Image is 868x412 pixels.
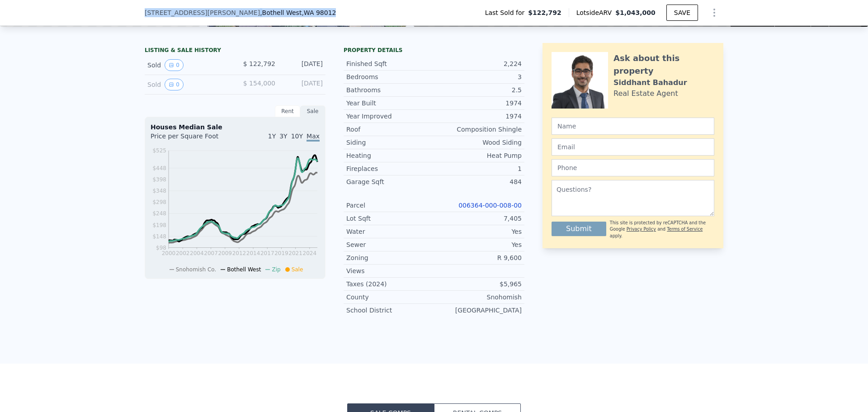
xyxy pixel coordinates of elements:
[346,138,434,147] div: Siding
[152,147,166,154] tspan: $525
[346,201,434,210] div: Parcel
[176,250,190,256] tspan: 2002
[346,279,434,289] div: Taxes (2024)
[291,133,303,140] span: 10Y
[434,214,522,223] div: 7,405
[576,8,615,17] span: Lotside ARV
[145,47,325,56] div: LISTING & SALE HISTORY
[151,123,320,132] div: Houses Median Sale
[613,88,678,99] div: Real Estate Agent
[152,210,166,217] tspan: $248
[346,214,434,223] div: Lot Sqft
[346,164,434,173] div: Fireplaces
[434,227,522,236] div: Yes
[152,165,166,171] tspan: $448
[152,188,166,194] tspan: $348
[204,250,218,256] tspan: 2007
[434,253,522,262] div: R 9,600
[627,227,656,232] a: Privacy Policy
[156,245,166,251] tspan: $98
[274,250,288,256] tspan: 2019
[458,202,522,209] a: 006364-000-008-00
[190,250,204,256] tspan: 2004
[346,151,434,160] div: Heating
[346,253,434,262] div: Zoning
[346,177,434,186] div: Garage Sqft
[434,59,522,68] div: 2,224
[152,176,166,183] tspan: $398
[152,199,166,205] tspan: $298
[434,85,522,95] div: 2.5
[152,233,166,240] tspan: $148
[283,79,323,90] div: [DATE]
[434,99,522,108] div: 1974
[552,159,714,176] input: Phone
[218,250,232,256] tspan: 2009
[434,112,522,121] div: 1974
[613,77,687,88] div: Siddhant Bahadur
[145,8,260,17] span: [STREET_ADDRESS][PERSON_NAME]
[346,125,434,134] div: Roof
[272,266,280,273] span: Zip
[485,8,528,17] span: Last Sold for
[434,279,522,289] div: $5,965
[260,250,274,256] tspan: 2017
[615,9,656,16] span: $1,043,000
[292,266,303,273] span: Sale
[152,222,166,228] tspan: $198
[666,5,698,21] button: SAVE
[434,164,522,173] div: 1
[346,72,434,81] div: Bedrooms
[346,99,434,108] div: Year Built
[346,240,434,249] div: Sewer
[552,118,714,135] input: Name
[260,8,336,17] span: , Bothell West
[288,250,302,256] tspan: 2021
[162,250,176,256] tspan: 2000
[279,133,287,140] span: 3Y
[705,4,723,22] button: Show Options
[346,227,434,236] div: Water
[346,112,434,121] div: Year Improved
[302,9,336,16] span: , WA 98012
[275,105,300,117] div: Rent
[176,266,217,273] span: Snohomish Co.
[528,8,561,17] span: $122,792
[434,177,522,186] div: 484
[346,266,434,275] div: Views
[434,151,522,160] div: Heat Pump
[243,60,275,67] span: $ 122,792
[434,306,522,315] div: [GEOGRAPHIC_DATA]
[307,133,320,142] span: Max
[434,293,522,302] div: Snohomish
[346,85,434,95] div: Bathrooms
[667,227,703,232] a: Terms of Service
[434,72,522,81] div: 3
[613,52,714,77] div: Ask about this property
[283,59,323,71] div: [DATE]
[346,306,434,315] div: School District
[227,266,261,273] span: Bothell West
[610,220,714,239] div: This site is protected by reCAPTCHA and the Google and apply.
[552,138,714,156] input: Email
[344,47,524,54] div: Property details
[268,133,276,140] span: 1Y
[303,250,317,256] tspan: 2024
[243,80,275,87] span: $ 154,000
[246,250,260,256] tspan: 2014
[346,293,434,302] div: County
[300,105,325,117] div: Sale
[434,138,522,147] div: Wood Siding
[147,59,228,71] div: Sold
[232,250,246,256] tspan: 2012
[434,125,522,134] div: Composition Shingle
[165,79,184,90] button: View historical data
[346,59,434,68] div: Finished Sqft
[434,240,522,249] div: Yes
[151,132,235,146] div: Price per Square Foot
[165,59,184,71] button: View historical data
[552,222,606,236] button: Submit
[147,79,228,90] div: Sold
